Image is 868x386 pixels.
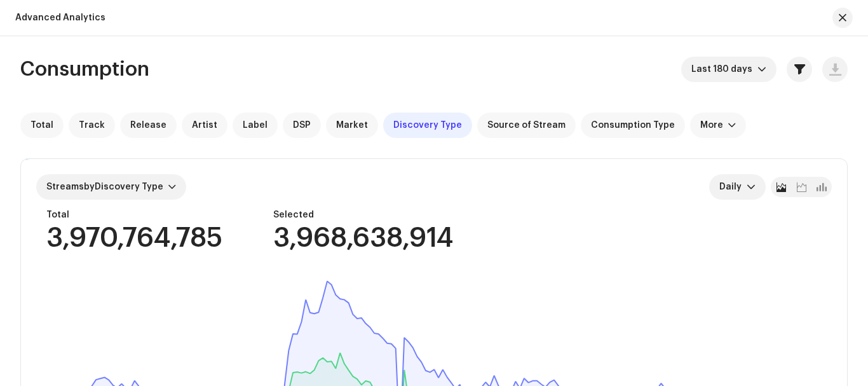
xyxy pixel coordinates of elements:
[192,120,217,130] span: Artist
[747,174,756,200] div: dropdown trigger
[487,120,566,130] span: Source of Stream
[336,120,368,130] span: Market
[46,210,222,220] div: Total
[293,120,311,130] span: DSP
[691,57,757,82] span: Last 180 days
[591,120,675,130] span: Consumption Type
[273,210,453,220] div: Selected
[719,174,747,200] span: Daily
[700,120,723,130] div: More
[393,120,462,130] span: Discovery Type
[757,57,766,82] div: dropdown trigger
[243,120,268,130] span: Label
